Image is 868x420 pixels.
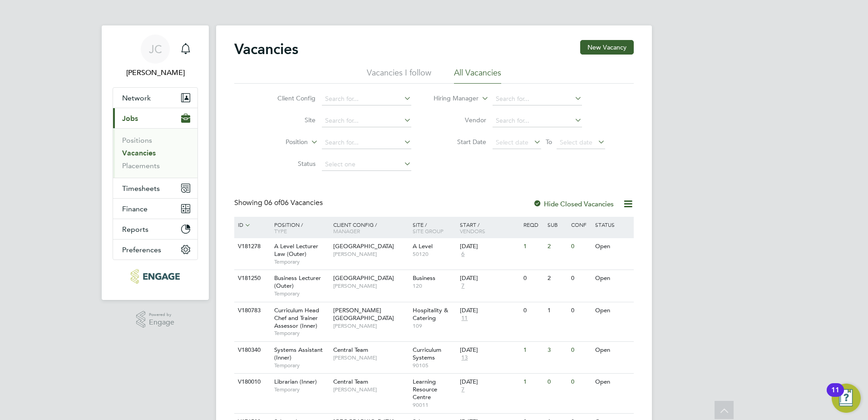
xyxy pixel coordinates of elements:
[274,330,329,337] span: Temporary
[236,374,267,390] div: V180010
[113,35,198,78] a: JC[PERSON_NAME]
[413,274,435,282] span: Business
[333,274,394,282] span: [GEOGRAPHIC_DATA]
[322,115,411,127] input: Search for...
[545,238,569,255] div: 2
[460,307,519,315] div: [DATE]
[113,219,197,239] button: Reports
[122,94,151,102] span: Network
[580,40,634,55] button: New Vacancy
[236,302,267,319] div: V180783
[543,136,555,148] span: To
[122,184,160,193] span: Timesheets
[236,238,267,255] div: V181278
[122,161,160,170] a: Placements
[413,250,456,258] span: 50120
[274,386,329,393] span: Temporary
[113,178,197,198] button: Timesheets
[274,362,329,369] span: Temporary
[521,217,545,232] div: Reqd
[274,346,323,361] span: Systems Assistant (Inner)
[413,362,456,369] span: 90105
[234,40,298,58] h2: Vacancies
[413,227,444,235] span: Site Group
[122,114,138,123] span: Jobs
[274,274,321,290] span: Business Lecturer (Outer)
[267,217,331,239] div: Position /
[236,270,267,287] div: V181250
[333,306,394,322] span: [PERSON_NAME][GEOGRAPHIC_DATA]
[322,136,411,149] input: Search for...
[113,269,198,284] a: Go to home page
[569,342,592,359] div: 0
[831,390,839,402] div: 11
[333,346,368,354] span: Central Team
[322,158,411,171] input: Select one
[113,199,197,219] button: Finance
[113,88,197,108] button: Network
[460,386,466,394] span: 7
[264,198,323,207] span: 06 Vacancies
[122,149,156,157] a: Vacancies
[333,227,360,235] span: Manager
[569,217,592,232] div: Conf
[274,227,287,235] span: Type
[131,269,179,284] img: educationmattersgroup-logo-retina.png
[832,384,861,413] button: Open Resource Center, 11 new notifications
[460,378,519,386] div: [DATE]
[102,25,209,300] nav: Main navigation
[460,243,519,250] div: [DATE]
[569,270,592,287] div: 0
[122,245,161,254] span: Preferences
[413,242,433,250] span: A Level
[593,238,632,255] div: Open
[274,306,319,330] span: Curriculum Head Chef and Trainer Assessor (Inner)
[521,342,545,359] div: 1
[460,275,519,282] div: [DATE]
[122,205,148,213] span: Finance
[533,200,614,208] label: Hide Closed Vacancies
[263,160,316,168] label: Status
[274,378,317,385] span: Librarian (Inner)
[593,270,632,287] div: Open
[426,94,478,103] label: Hiring Manager
[493,115,582,127] input: Search for...
[413,346,441,361] span: Curriculum Systems
[113,67,198,78] span: James Carey
[113,108,197,128] button: Jobs
[521,270,545,287] div: 0
[263,116,316,124] label: Site
[593,374,632,390] div: Open
[434,116,486,124] label: Vendor
[236,342,267,359] div: V180340
[458,217,521,239] div: Start /
[122,225,148,234] span: Reports
[460,346,519,354] div: [DATE]
[545,302,569,319] div: 1
[460,282,466,290] span: 7
[333,354,408,361] span: [PERSON_NAME]
[454,67,501,84] li: All Vacancies
[521,302,545,319] div: 0
[521,374,545,390] div: 1
[496,138,528,146] span: Select date
[149,311,174,319] span: Powered by
[460,227,485,235] span: Vendors
[413,322,456,330] span: 109
[113,240,197,260] button: Preferences
[236,217,267,233] div: ID
[274,290,329,297] span: Temporary
[367,67,431,84] li: Vacancies I follow
[593,342,632,359] div: Open
[263,94,316,102] label: Client Config
[460,250,466,258] span: 6
[545,374,569,390] div: 0
[149,43,162,55] span: JC
[413,282,456,290] span: 120
[274,258,329,265] span: Temporary
[569,238,592,255] div: 0
[331,217,410,239] div: Client Config /
[234,198,325,208] div: Showing
[493,93,582,105] input: Search for...
[413,378,437,401] span: Learning Resource Centre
